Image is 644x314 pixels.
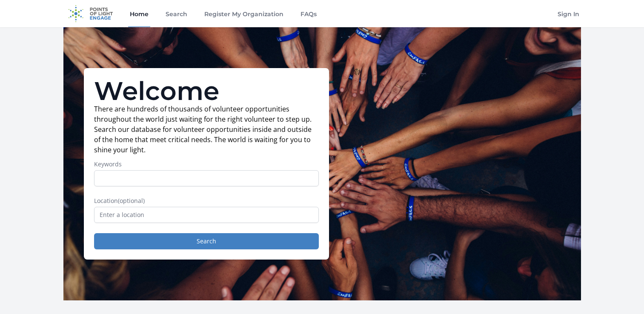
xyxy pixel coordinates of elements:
p: There are hundreds of thousands of volunteer opportunities throughout the world just waiting for ... [94,104,319,155]
span: (optional) [118,197,145,205]
button: Search [94,233,319,249]
label: Location [94,197,319,205]
input: Enter a location [94,207,319,223]
h1: Welcome [94,78,319,104]
label: Keywords [94,160,319,168]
